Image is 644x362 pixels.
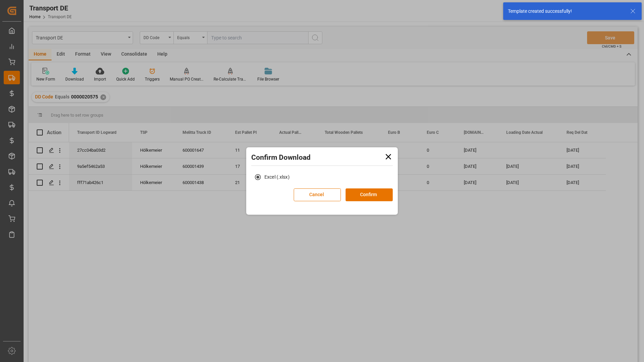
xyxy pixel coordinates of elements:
div: Template created successfully! [508,8,624,15]
div: download_file [255,171,389,184]
button: Confirm [346,188,393,201]
h2: Confirm Download [251,152,393,163]
button: Cancel [294,188,341,201]
span: Excel (.xlsx) [264,174,290,181]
